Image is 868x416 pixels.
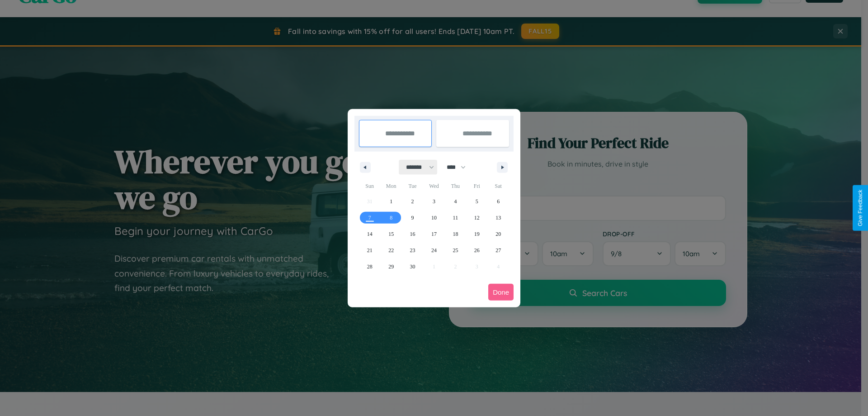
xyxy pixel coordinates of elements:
[474,226,480,242] span: 19
[431,242,437,258] span: 24
[367,258,373,275] span: 28
[488,284,514,301] button: Done
[433,193,435,210] span: 3
[380,226,401,242] button: 15
[466,193,487,210] button: 5
[488,179,509,193] span: Sat
[423,193,444,210] button: 3
[402,210,423,226] button: 9
[431,210,437,226] span: 10
[388,242,394,258] span: 22
[431,226,437,242] span: 17
[368,210,371,226] span: 7
[495,210,501,226] span: 13
[445,210,466,226] button: 11
[411,193,414,210] span: 2
[390,210,392,226] span: 8
[402,258,423,275] button: 30
[411,210,414,226] span: 9
[402,193,423,210] button: 2
[488,242,509,258] button: 27
[453,226,458,242] span: 18
[445,226,466,242] button: 18
[410,258,415,275] span: 30
[402,226,423,242] button: 16
[359,258,380,275] button: 28
[454,193,457,210] span: 4
[359,242,380,258] button: 21
[488,193,509,210] button: 6
[388,258,394,275] span: 29
[423,179,444,193] span: Wed
[495,226,501,242] span: 20
[445,242,466,258] button: 25
[359,179,380,193] span: Sun
[380,210,401,226] button: 8
[380,258,401,275] button: 29
[390,193,392,210] span: 1
[402,242,423,258] button: 23
[367,226,373,242] span: 14
[367,242,373,258] span: 21
[445,193,466,210] button: 4
[410,226,415,242] span: 16
[488,226,509,242] button: 20
[857,190,863,226] div: Give Feedback
[453,242,458,258] span: 25
[380,193,401,210] button: 1
[466,210,487,226] button: 12
[466,226,487,242] button: 19
[474,210,480,226] span: 12
[410,242,415,258] span: 23
[474,242,480,258] span: 26
[497,193,500,210] span: 6
[423,242,444,258] button: 24
[388,226,394,242] span: 15
[380,242,401,258] button: 22
[466,242,487,258] button: 26
[402,179,423,193] span: Tue
[423,226,444,242] button: 17
[453,210,458,226] span: 11
[445,179,466,193] span: Thu
[488,210,509,226] button: 13
[495,242,501,258] span: 27
[476,193,478,210] span: 5
[359,226,380,242] button: 14
[380,179,401,193] span: Mon
[423,210,444,226] button: 10
[359,210,380,226] button: 7
[466,179,487,193] span: Fri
